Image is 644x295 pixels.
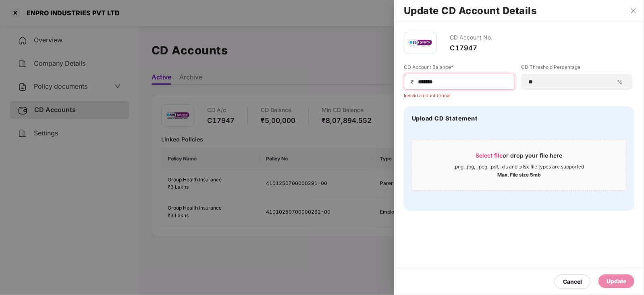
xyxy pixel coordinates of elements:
[411,78,417,86] span: ₹
[404,6,634,15] h2: Update CD Account Details
[412,145,626,184] span: Select fileor drop your file here.png, .jpg, .jpeg, .pdf, .xls and .xlsx file types are supported...
[404,90,515,98] div: Invalid amount format
[614,78,626,86] span: %
[408,38,432,48] img: sbi.png
[476,152,563,164] div: or drop your file here
[630,8,637,14] span: close
[412,114,478,123] h4: Upload CD Statement
[450,44,492,52] div: C17947
[404,64,515,74] label: CD Account Balance*
[521,64,632,74] label: CD Threshold Percentage
[450,32,492,44] div: CD Account No.
[497,170,541,178] div: Max. File size 5mb
[454,164,584,170] div: .png, .jpg, .jpeg, .pdf, .xls and .xlsx file types are supported
[607,277,626,286] div: Update
[563,277,582,286] div: Cancel
[628,7,639,15] button: Close
[476,152,503,159] span: Select file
